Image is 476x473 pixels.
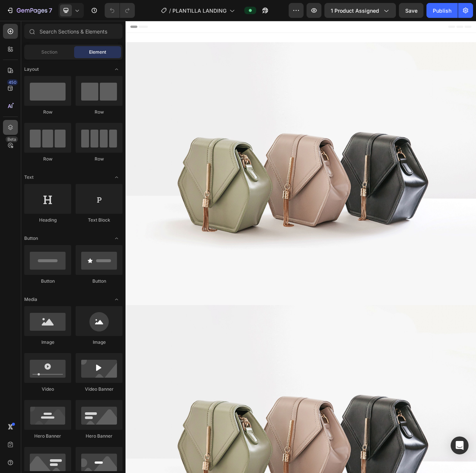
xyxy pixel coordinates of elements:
[24,278,71,285] div: Button
[24,174,34,181] span: Text
[126,21,476,473] iframe: Design area
[6,136,18,142] div: Beta
[24,24,123,39] input: Search Sections & Elements
[76,386,123,393] div: Video Banner
[24,66,39,73] span: Layout
[451,437,469,454] div: Open Intercom Messenger
[24,433,71,439] div: Hero Banner
[24,156,71,162] div: Row
[3,3,55,18] button: 7
[24,235,38,242] span: Button
[24,109,71,115] div: Row
[426,3,458,18] button: Publish
[399,3,423,18] button: Save
[111,63,123,75] span: Toggle open
[331,7,379,15] span: 1 product assigned
[76,339,123,346] div: Image
[76,278,123,285] div: Button
[111,293,123,305] span: Toggle open
[7,79,18,85] div: 450
[24,339,71,346] div: Image
[76,433,123,439] div: Hero Banner
[41,49,57,55] span: Section
[24,296,37,303] span: Media
[24,217,71,223] div: Heading
[49,6,52,15] p: 7
[405,7,418,14] span: Save
[111,171,123,183] span: Toggle open
[89,49,106,55] span: Element
[76,109,123,115] div: Row
[169,7,171,15] span: /
[76,217,123,223] div: Text Block
[433,7,451,15] div: Publish
[105,3,135,18] div: Undo/Redo
[172,7,226,15] span: PLANTILLA LANDING
[76,156,123,162] div: Row
[24,386,71,393] div: Video
[111,232,123,244] span: Toggle open
[324,3,396,18] button: 1 product assigned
